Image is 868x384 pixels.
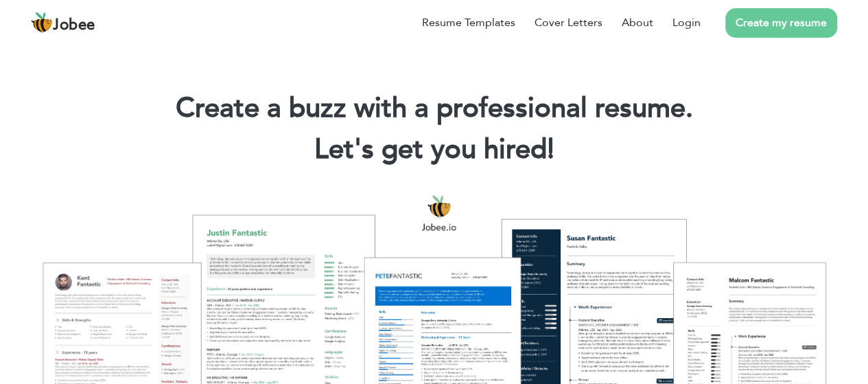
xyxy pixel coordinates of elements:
a: Login [672,14,701,31]
a: Jobee [31,12,95,34]
span: | [548,131,554,168]
h1: Create a buzz with a professional resume. [21,91,847,126]
h2: Let's [21,132,847,168]
span: Jobee [53,18,95,33]
img: jobee.io [31,12,53,34]
a: Cover Letters [535,14,602,31]
a: Resume Templates [422,14,515,31]
a: About [622,14,653,31]
a: Create my resume [725,8,837,38]
span: get you hired! [382,131,554,168]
